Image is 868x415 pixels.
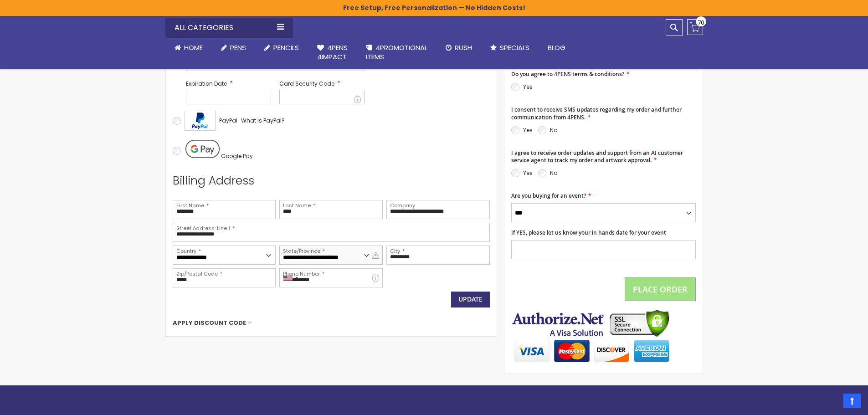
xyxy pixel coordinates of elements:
div: United States: +1 [280,269,301,287]
span: Do you agree to 4PENS terms & conditions? [511,70,624,78]
button: Update [451,292,490,307]
img: Acceptance Mark [185,111,216,131]
label: No [550,169,557,177]
span: Apply Discount Code [173,319,246,327]
span: Pens [230,43,246,52]
label: Yes [523,126,533,134]
a: Home [165,38,212,58]
a: 4PROMOTIONALITEMS [357,38,437,67]
a: Blog [539,38,575,58]
span: Google Pay [221,152,253,160]
span: 70 [698,18,704,27]
span: Blog [548,43,565,52]
label: Expiration Date [186,79,271,88]
a: Rush [437,38,481,58]
label: No [550,126,557,134]
span: Pencils [273,43,299,52]
label: Card Security Code [279,79,365,88]
span: Rush [455,43,472,52]
span: 4PROMOTIONAL ITEMS [366,43,427,61]
span: I agree to receive order updates and support from an AI customer service agent to track my order ... [511,149,683,164]
span: Update [458,295,483,303]
div: All Categories [165,18,293,38]
span: Specials [500,43,529,52]
span: What is PayPal? [241,117,285,124]
span: Home [184,43,203,52]
span: 4Pens 4impact [317,43,348,61]
span: If YES, please let us know your in hands date for your event [511,229,666,236]
a: Pencils [255,38,308,58]
img: Pay with Google Pay [185,140,220,158]
a: 4Pens4impact [308,38,357,67]
a: What is PayPal? [241,115,285,126]
span: I consent to receive SMS updates regarding my order and further communication from 4PENS. [511,106,682,121]
a: 70 [687,19,703,35]
div: Billing Address [173,173,490,193]
label: Yes [523,83,533,91]
span: Are you buying for an event? [511,192,586,200]
a: Specials [481,38,539,58]
a: Pens [212,38,255,58]
label: Yes [523,169,533,177]
span: PayPal [219,117,237,124]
